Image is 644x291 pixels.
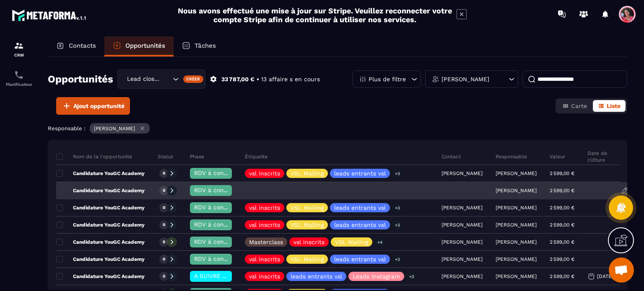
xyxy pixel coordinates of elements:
[48,36,104,57] a: Contacts
[48,71,113,88] h2: Opportunités
[73,102,125,110] span: Ajout opportunité
[194,273,230,279] span: A SUIVRE ⏳
[496,273,537,279] p: [PERSON_NAME]
[571,103,587,109] span: Carte
[56,204,145,211] p: Candidature YouGC Academy
[392,203,403,212] p: +3
[117,70,205,89] div: Search for option
[293,239,325,245] p: vsl inscrits
[177,6,452,24] h2: Nous avons effectué une mise à jour sur Stripe. Veuillez reconnecter votre compte Stripe afin de ...
[496,222,537,228] p: [PERSON_NAME]
[125,75,162,84] span: Lead closing
[162,75,171,84] input: Search for option
[369,76,406,82] p: Plus de filtre
[334,170,386,176] p: leads entrants vsl
[550,188,574,193] p: 2 599,00 €
[291,170,324,176] p: VSL Mailing
[56,239,145,245] p: Candidature YouGC Academy
[194,255,248,262] span: RDV à confimer ❓
[291,222,324,228] p: VSL Mailing
[194,187,248,193] span: RDV à confimer ❓
[56,153,132,160] p: Nom de la l'opportunité
[94,126,135,131] p: [PERSON_NAME]
[550,153,565,160] p: Valeur
[496,188,537,193] p: [PERSON_NAME]
[550,239,574,245] p: 2 599,00 €
[557,100,592,112] button: Carte
[496,153,527,160] p: Responsable
[406,272,417,281] p: +2
[334,205,386,211] p: leads entrants vsl
[194,170,248,176] span: RDV à confimer ❓
[56,273,145,280] p: Candidature YouGC Academy
[374,238,385,247] p: +4
[2,53,36,57] p: CRM
[163,256,165,262] p: 0
[104,36,174,57] a: Opportunités
[291,273,342,279] p: leads entrants vsl
[249,256,280,262] p: vsl inscrits
[607,103,621,109] span: Liste
[2,82,36,87] p: Planificateur
[163,222,165,228] p: 0
[56,187,145,194] p: Candidature YouGC Academy
[587,150,613,163] p: Date de clôture
[257,75,259,83] p: •
[56,256,145,263] p: Candidature YouGC Academy
[163,273,165,279] p: 0
[334,222,386,228] p: leads entrants vsl
[56,221,145,228] p: Candidature YouGC Academy
[14,70,24,80] img: scheduler
[163,205,165,211] p: 0
[163,170,165,176] p: 0
[441,153,461,160] p: Contact
[550,273,574,279] p: 2 599,00 €
[56,170,145,177] p: Candidature YouGC Academy
[163,239,165,245] p: 0
[335,239,368,245] p: VSL Mailing
[609,258,634,283] div: Ouvrir le chat
[163,188,165,193] p: 0
[249,222,280,228] p: vsl inscrits
[48,125,86,131] p: Responsable :
[441,76,489,82] p: [PERSON_NAME]
[593,100,626,112] button: Liste
[249,239,283,245] p: Masterclass
[597,273,613,279] p: [DATE]
[291,256,324,262] p: VSL Mailing
[174,36,224,57] a: Tâches
[194,221,248,228] span: RDV à confimer ❓
[353,273,400,279] p: Leads Instagram
[550,205,574,211] p: 2 599,00 €
[392,255,403,264] p: +3
[69,42,96,49] p: Contacts
[190,153,204,160] p: Phase
[245,153,267,160] p: Étiquette
[249,273,280,279] p: vsl inscrits
[249,170,280,176] p: vsl inscrits
[125,42,165,49] p: Opportunités
[334,256,386,262] p: leads entrants vsl
[392,169,403,178] p: +3
[194,204,248,211] span: RDV à confimer ❓
[291,205,324,211] p: VSL Mailing
[392,221,403,229] p: +3
[496,239,537,245] p: [PERSON_NAME]
[550,170,574,176] p: 2 599,00 €
[2,64,36,93] a: schedulerschedulerPlanificateur
[221,75,254,83] p: 33 787,00 €
[158,153,173,160] p: Statut
[183,75,204,83] div: Créer
[195,42,216,49] p: Tâches
[12,8,87,23] img: logo
[496,205,537,211] p: [PERSON_NAME]
[2,34,36,64] a: formationformationCRM
[194,238,248,245] span: RDV à confimer ❓
[249,205,280,211] p: vsl inscrits
[550,222,574,228] p: 2 599,00 €
[56,97,130,115] button: Ajout opportunité
[550,256,574,262] p: 2 599,00 €
[14,41,24,51] img: formation
[496,256,537,262] p: [PERSON_NAME]
[261,75,320,83] p: 13 affaire s en cours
